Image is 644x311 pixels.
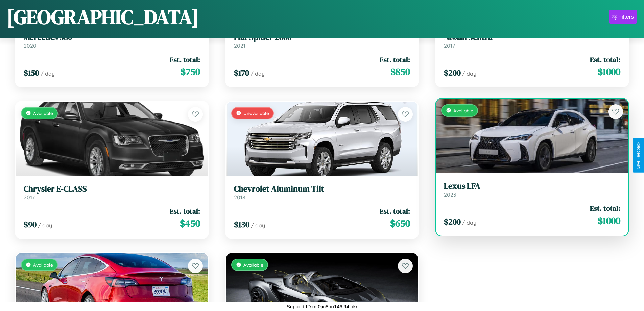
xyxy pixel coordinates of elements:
[234,219,249,230] span: $ 130
[234,184,410,194] h3: Chevrolet Aluminum Tilt
[598,65,620,79] span: $ 1000
[24,42,37,49] span: 2020
[462,219,476,226] span: / day
[234,42,245,49] span: 2021
[251,70,265,77] span: / day
[444,67,461,79] span: $ 200
[444,32,620,42] h3: Nissan Sentra
[390,217,410,230] span: $ 650
[24,184,200,194] h3: Chrysler E-CLASS
[609,10,637,24] button: Filters
[380,54,410,64] span: Est. total:
[234,194,245,201] span: 2018
[170,206,200,216] span: Est. total:
[24,219,37,230] span: $ 90
[590,54,620,64] span: Est. total:
[636,142,641,169] div: Give Feedback
[38,222,52,229] span: / day
[181,65,200,79] span: $ 750
[24,194,35,201] span: 2017
[444,181,620,198] a: Lexus LFA2023
[234,32,410,49] a: Fiat Spider 20002021
[24,67,39,79] span: $ 150
[41,70,55,77] span: / day
[444,181,620,191] h3: Lexus LFA
[598,214,620,227] span: $ 1000
[234,32,410,42] h3: Fiat Spider 2000
[24,32,200,42] h3: Mercedes 380
[243,262,263,268] span: Available
[234,67,249,79] span: $ 170
[24,184,200,201] a: Chrysler E-CLASS2017
[390,65,410,79] span: $ 850
[444,191,456,198] span: 2023
[33,110,53,116] span: Available
[462,70,476,77] span: / day
[170,54,200,64] span: Est. total:
[234,184,410,201] a: Chevrolet Aluminum Tilt2018
[590,203,620,213] span: Est. total:
[444,42,455,49] span: 2017
[444,32,620,49] a: Nissan Sentra2017
[287,302,357,311] p: Support ID: mf0jic8nu146l94lbkr
[7,3,199,31] h1: [GEOGRAPHIC_DATA]
[180,217,200,230] span: $ 450
[453,108,473,113] span: Available
[444,216,461,227] span: $ 200
[33,262,53,268] span: Available
[243,110,269,116] span: Unavailable
[618,14,634,20] div: Filters
[380,206,410,216] span: Est. total:
[251,222,265,229] span: / day
[24,32,200,49] a: Mercedes 3802020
